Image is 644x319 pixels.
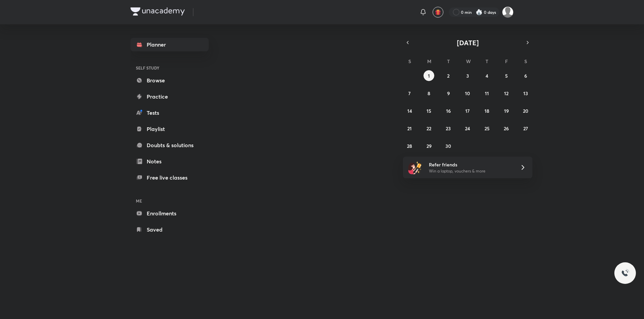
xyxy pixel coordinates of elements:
abbr: September 20, 2025 [523,108,528,114]
button: September 13, 2025 [520,88,531,99]
button: September 14, 2025 [404,105,415,116]
abbr: Saturday [524,58,527,64]
h6: ME [130,195,209,207]
button: September 16, 2025 [443,105,454,116]
abbr: Monday [427,58,431,64]
abbr: September 6, 2025 [524,73,527,79]
abbr: Friday [505,58,508,64]
button: September 18, 2025 [481,105,492,116]
a: Enrollments [130,207,209,220]
a: Doubts & solutions [130,138,209,152]
button: September 1, 2025 [423,70,434,81]
a: Practice [130,90,209,103]
abbr: September 23, 2025 [446,125,451,132]
button: September 12, 2025 [501,88,512,99]
abbr: September 12, 2025 [504,90,508,97]
abbr: September 1, 2025 [428,73,430,79]
abbr: September 5, 2025 [505,73,508,79]
button: September 5, 2025 [501,70,512,81]
abbr: September 30, 2025 [445,143,451,149]
abbr: September 7, 2025 [408,90,411,97]
abbr: September 4, 2025 [486,73,488,79]
button: September 21, 2025 [404,123,415,134]
abbr: September 27, 2025 [523,125,528,132]
button: September 7, 2025 [404,88,415,99]
button: September 17, 2025 [462,105,473,116]
abbr: September 8, 2025 [428,90,430,97]
abbr: September 24, 2025 [465,125,470,132]
abbr: September 28, 2025 [407,143,412,149]
abbr: September 10, 2025 [465,90,470,97]
button: September 10, 2025 [462,88,473,99]
abbr: September 13, 2025 [523,90,528,97]
a: Tests [130,106,209,119]
button: September 6, 2025 [520,70,531,81]
abbr: September 21, 2025 [407,125,412,132]
button: September 28, 2025 [404,140,415,151]
abbr: September 18, 2025 [485,108,489,114]
a: Free live classes [130,171,209,184]
button: September 23, 2025 [443,123,454,134]
button: September 2, 2025 [443,70,454,81]
abbr: Wednesday [466,58,471,64]
button: avatar [433,7,443,18]
button: September 22, 2025 [423,123,434,134]
button: September 20, 2025 [520,105,531,116]
abbr: September 26, 2025 [504,125,509,132]
a: Planner [130,38,209,51]
button: September 27, 2025 [520,123,531,134]
abbr: September 2, 2025 [447,73,449,79]
button: September 15, 2025 [423,105,434,116]
abbr: Tuesday [447,58,450,64]
button: September 24, 2025 [462,123,473,134]
abbr: September 22, 2025 [427,125,431,132]
img: Company Logo [130,7,185,16]
button: September 8, 2025 [423,88,434,99]
abbr: September 3, 2025 [466,73,469,79]
h6: Refer friends [429,161,512,168]
p: Win a laptop, vouchers & more [429,168,512,174]
img: avatar [435,9,441,15]
button: September 26, 2025 [501,123,512,134]
button: September 30, 2025 [443,140,454,151]
abbr: September 9, 2025 [447,90,450,97]
img: Prakhar Mishra [502,6,514,18]
button: September 9, 2025 [443,88,454,99]
a: Notes [130,155,209,168]
a: Company Logo [130,7,185,17]
a: Playlist [130,122,209,136]
img: streak [476,9,482,16]
abbr: September 11, 2025 [485,90,489,97]
h6: SELF STUDY [130,62,209,74]
abbr: September 14, 2025 [407,108,412,114]
button: September 19, 2025 [501,105,512,116]
a: Browse [130,74,209,87]
abbr: Sunday [408,58,411,64]
button: September 25, 2025 [481,123,492,134]
button: September 29, 2025 [423,140,434,151]
button: September 3, 2025 [462,70,473,81]
abbr: September 29, 2025 [427,143,432,149]
span: [DATE] [457,38,479,47]
abbr: September 17, 2025 [465,108,470,114]
a: Saved [130,223,209,236]
button: September 11, 2025 [481,88,492,99]
abbr: September 19, 2025 [504,108,509,114]
button: [DATE] [412,38,523,47]
abbr: Thursday [486,58,488,64]
abbr: September 25, 2025 [485,125,490,132]
abbr: September 16, 2025 [446,108,451,114]
button: September 4, 2025 [481,70,492,81]
abbr: September 15, 2025 [427,108,431,114]
img: ttu [621,269,629,277]
img: referral [408,161,422,174]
